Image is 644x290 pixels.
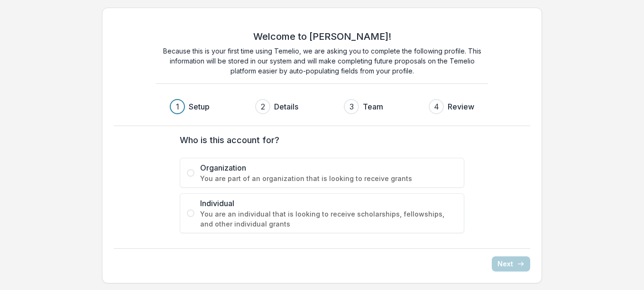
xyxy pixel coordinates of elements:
[200,162,457,173] span: Organization
[448,101,474,112] h3: Review
[200,198,457,209] span: Individual
[200,209,457,229] span: You are an individual that is looking to receive scholarships, fellowships, and other individual ...
[274,101,298,112] h3: Details
[180,134,459,146] label: Who is this account for?
[189,101,210,112] h3: Setup
[261,101,265,112] div: 2
[176,101,179,112] div: 1
[350,101,354,112] div: 3
[170,99,474,114] div: Progress
[253,31,391,42] h2: Welcome to [PERSON_NAME]!
[492,256,530,272] button: Next
[156,46,488,76] p: Because this is your first time using Temelio, we are asking you to complete the following profil...
[363,101,383,112] h3: Team
[200,173,457,183] span: You are part of an organization that is looking to receive grants
[434,101,439,112] div: 4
